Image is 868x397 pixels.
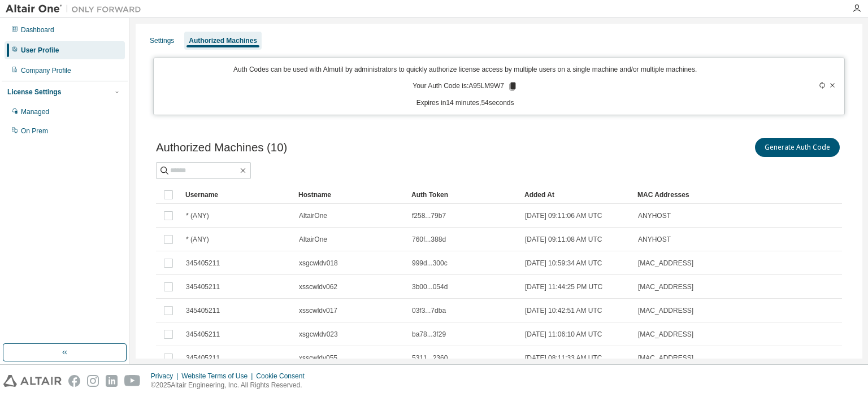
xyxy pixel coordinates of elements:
[299,259,338,268] span: xsgcwldv018
[87,375,99,387] img: instagram.svg
[412,354,448,363] span: 5311...2360
[185,186,289,204] div: Username
[299,354,337,363] span: xsscwldv055
[525,235,602,244] span: [DATE] 09:11:08 AM UTC
[186,235,209,244] span: * (ANY)
[524,186,628,204] div: Added At
[160,98,770,108] p: Expires in 14 minutes, 54 seconds
[299,211,327,220] span: AltairOne
[106,375,118,387] img: linkedin.svg
[299,282,337,291] span: xsscwldv062
[638,306,693,315] span: [MAC_ADDRESS]
[755,138,840,157] button: Generate Auth Code
[150,36,174,45] div: Settings
[299,306,337,315] span: xsscwldv017
[21,66,71,75] div: Company Profile
[3,375,62,387] img: altair_logo.svg
[637,186,718,204] div: MAC Addresses
[298,186,402,204] div: Hostname
[7,88,61,97] div: License Settings
[6,3,147,15] img: Altair One
[189,36,257,45] div: Authorized Machines
[525,211,602,220] span: [DATE] 09:11:06 AM UTC
[525,259,602,268] span: [DATE] 10:59:34 AM UTC
[21,46,59,55] div: User Profile
[186,259,220,268] span: 345405211
[412,211,446,220] span: f258...79b7
[412,306,446,315] span: 03f3...7dba
[160,65,770,75] p: Auth Codes can be used with Almutil by administrators to quickly authorize license access by mult...
[638,211,671,220] span: ANYHOST
[638,354,693,363] span: [MAC_ADDRESS]
[21,107,49,116] div: Managed
[413,81,518,91] p: Your Auth Code is: A95LM9W7
[151,381,311,390] p: © 2025 Altair Engineering, Inc. All Rights Reserved.
[186,211,209,220] span: * (ANY)
[156,141,287,154] span: Authorized Machines (10)
[151,372,181,381] div: Privacy
[299,330,338,339] span: xsgcwldv023
[186,306,220,315] span: 345405211
[256,372,311,381] div: Cookie Consent
[412,259,448,268] span: 999d...300c
[638,330,693,339] span: [MAC_ADDRESS]
[525,354,602,363] span: [DATE] 08:11:33 AM UTC
[181,372,256,381] div: Website Terms of Use
[412,330,446,339] span: ba78...3f29
[411,186,515,204] div: Auth Token
[186,354,220,363] span: 345405211
[638,282,693,291] span: [MAC_ADDRESS]
[412,282,448,291] span: 3b00...054d
[525,330,602,339] span: [DATE] 11:06:10 AM UTC
[638,235,671,244] span: ANYHOST
[124,375,141,387] img: youtube.svg
[638,259,693,268] span: [MAC_ADDRESS]
[525,306,602,315] span: [DATE] 10:42:51 AM UTC
[525,282,602,291] span: [DATE] 11:44:25 PM UTC
[21,126,48,136] div: On Prem
[299,235,327,244] span: AltairOne
[412,235,446,244] span: 760f...388d
[186,282,220,291] span: 345405211
[68,375,80,387] img: facebook.svg
[21,25,54,34] div: Dashboard
[186,330,220,339] span: 345405211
